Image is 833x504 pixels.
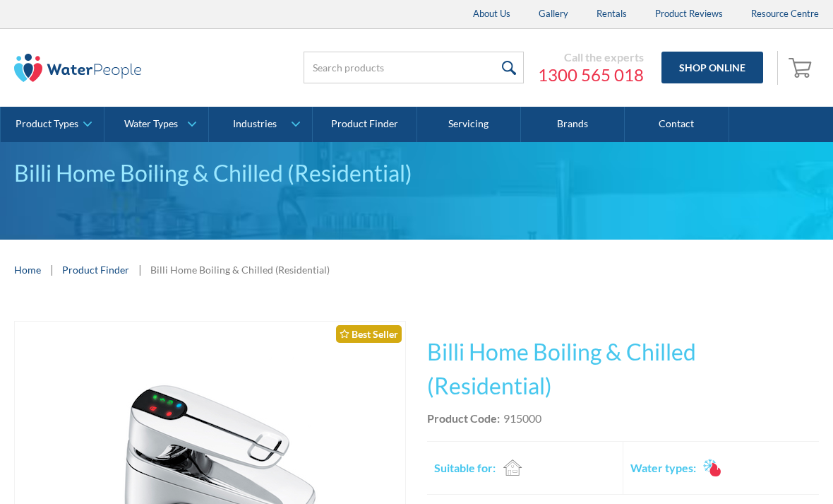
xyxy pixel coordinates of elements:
[785,51,819,85] a: Open cart
[417,107,521,142] a: Servicing
[521,107,625,142] a: Brands
[538,64,644,86] a: 1300 565 018
[336,325,402,343] div: Best Seller
[427,335,819,403] h1: Billi Home Boiling & Chilled (Residential)
[434,459,496,476] h2: Suitable for:
[48,261,55,278] div: |
[789,56,815,78] img: shopping cart
[16,118,78,130] div: Product Types
[104,107,208,142] a: Water Types
[304,52,524,83] input: Search products
[62,262,129,277] a: Product Finder
[661,52,763,83] a: Shop Online
[503,410,541,427] div: 915000
[124,118,178,130] div: Water Types
[233,118,277,130] div: Industries
[14,54,141,82] img: The Water People
[630,459,696,476] h2: Water types:
[427,411,500,425] strong: Product Code:
[538,50,644,64] div: Call the experts
[136,261,143,278] div: |
[625,107,729,142] a: Contact
[14,262,41,277] a: Home
[1,107,104,142] a: Product Types
[14,156,819,190] div: Billi Home Boiling & Chilled (Residential)
[209,107,312,142] a: Industries
[150,262,330,277] div: Billi Home Boiling & Chilled (Residential)
[313,107,416,142] a: Product Finder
